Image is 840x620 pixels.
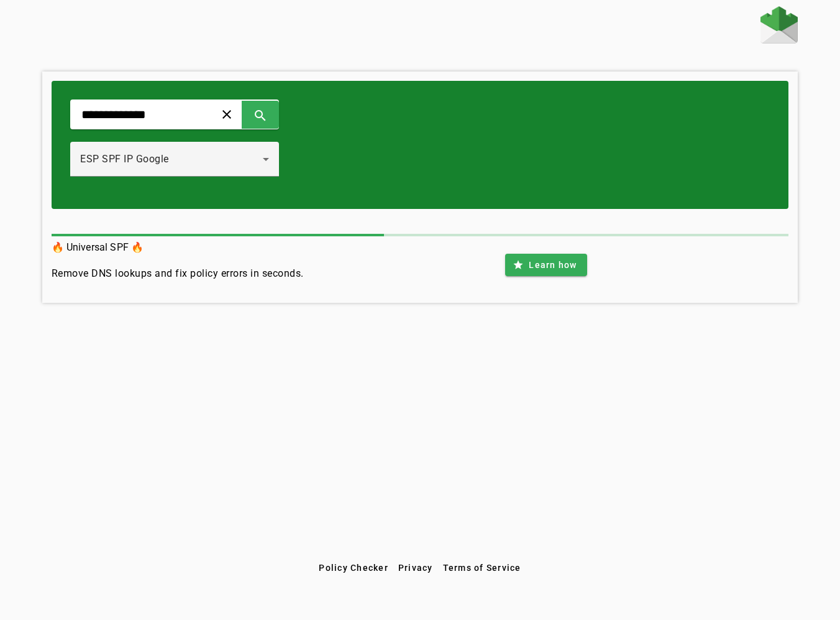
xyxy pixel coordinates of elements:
[80,153,169,165] span: ESP SPF IP Google
[52,266,304,281] h4: Remove DNS lookups and fix policy errors in seconds.
[760,6,798,44] img: Fraudmarc Logo
[760,6,798,47] a: Home
[529,259,577,271] span: Learn how
[438,557,526,579] button: Terms of Service
[393,557,438,579] button: Privacy
[319,563,388,573] span: Policy Checker
[505,254,587,276] button: Learn how
[52,239,304,256] h3: 🔥 Universal SPF 🔥
[443,563,521,573] span: Terms of Service
[398,563,433,573] span: Privacy
[314,557,393,579] button: Policy Checker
